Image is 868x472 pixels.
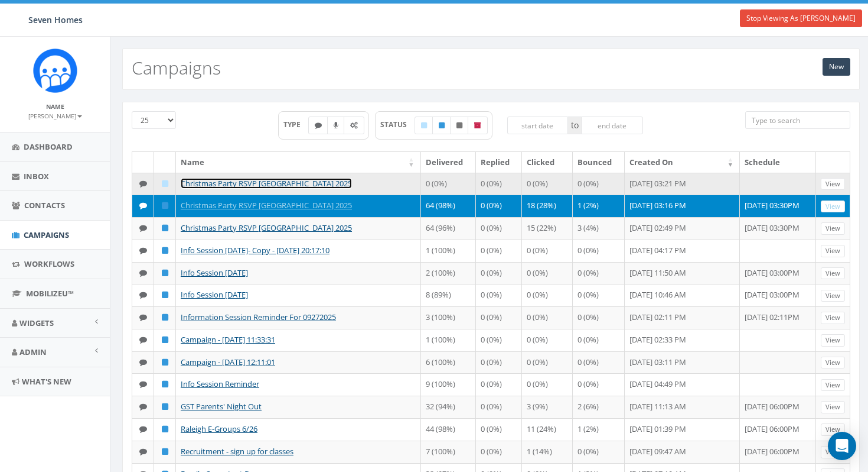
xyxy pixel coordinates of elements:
td: [DATE] 02:11PM [740,306,816,329]
td: 1 (100%) [421,329,477,351]
td: 64 (98%) [421,195,477,217]
td: [DATE] 02:49 PM [625,217,740,240]
i: Text SMS [139,224,147,232]
i: Text SMS [315,122,322,129]
i: Published [162,313,168,321]
label: Automated Message [344,117,364,134]
i: Text SMS [139,313,147,321]
i: Text SMS [139,269,147,277]
td: [DATE] 09:47 AM [625,441,740,463]
td: 0 (0%) [573,373,625,396]
h2: Campaigns [132,58,221,77]
a: Recruitment - sign up for classes [181,446,293,457]
td: 0 (0%) [522,262,573,285]
td: 0 (0%) [573,240,625,262]
td: 0 (0%) [421,173,477,195]
td: 0 (0%) [573,173,625,195]
th: Created On: activate to sort column ascending [625,152,740,173]
a: View [821,178,845,190]
a: Christmas Party RSVP [GEOGRAPHIC_DATA] 2025 [181,222,352,233]
td: 0 (0%) [573,441,625,463]
img: Rally_Corp_Icon.png [33,49,77,93]
td: 8 (89%) [421,284,477,306]
td: [DATE] 04:49 PM [625,373,740,396]
td: [DATE] 03:30PM [740,195,816,217]
td: 1 (14%) [522,441,573,463]
span: What's New [22,376,71,387]
i: Published [162,380,168,388]
i: Text SMS [139,403,147,410]
a: View [821,201,845,213]
td: 0 (0%) [476,396,521,418]
i: Published [162,269,168,277]
input: start date [507,117,569,134]
td: 0 (0%) [573,329,625,351]
label: Published [432,117,451,134]
td: 0 (0%) [573,284,625,306]
td: [DATE] 03:11 PM [625,351,740,374]
span: Admin [19,347,47,357]
a: Info Session [DATE] [181,267,248,278]
small: [PERSON_NAME] [28,112,82,120]
td: 0 (0%) [476,262,521,285]
span: Contacts [24,200,65,211]
span: Widgets [19,318,54,328]
small: Name [46,102,64,111]
a: New [823,58,850,76]
i: Text SMS [139,448,147,455]
td: [DATE] 10:46 AM [625,284,740,306]
td: 0 (0%) [476,418,521,441]
i: Published [162,291,168,299]
i: Unpublished [456,122,462,129]
td: 3 (9%) [522,396,573,418]
i: Published [439,122,445,129]
label: Draft [415,117,433,134]
i: Published [162,403,168,410]
div: Open Intercom Messenger [828,432,856,460]
td: [DATE] 11:50 AM [625,262,740,285]
td: 0 (0%) [522,173,573,195]
a: [PERSON_NAME] [28,110,82,121]
td: 0 (0%) [522,351,573,374]
span: Inbox [24,171,49,182]
td: 0 (0%) [522,306,573,329]
td: 15 (22%) [522,217,573,240]
i: Published [162,425,168,433]
a: Stop Viewing As [PERSON_NAME] [740,9,862,27]
span: TYPE [283,119,309,130]
td: 0 (0%) [573,351,625,374]
i: Text SMS [139,380,147,388]
td: [DATE] 06:00PM [740,418,816,441]
a: Information Session Reminder For 09272025 [181,312,336,322]
td: [DATE] 01:39 PM [625,418,740,441]
td: 7 (100%) [421,441,477,463]
td: 1 (2%) [573,195,625,217]
td: [DATE] 02:11 PM [625,306,740,329]
td: 0 (0%) [476,240,521,262]
th: Bounced [573,152,625,173]
span: Campaigns [24,229,69,240]
td: 0 (0%) [476,306,521,329]
td: 1 (2%) [573,418,625,441]
a: View [821,334,845,347]
td: [DATE] 03:00PM [740,262,816,285]
td: 0 (0%) [573,306,625,329]
th: Clicked [522,152,573,173]
span: to [568,117,582,134]
td: 0 (0%) [476,173,521,195]
td: 0 (0%) [476,217,521,240]
label: Text SMS [308,117,328,134]
td: 1 (100%) [421,240,477,262]
td: 64 (96%) [421,217,477,240]
i: Text SMS [139,425,147,433]
i: Ringless Voice Mail [334,122,338,129]
span: Workflows [24,258,74,269]
th: Schedule [740,152,816,173]
a: View [821,267,845,280]
td: [DATE] 06:00PM [740,441,816,463]
a: Campaign - [DATE] 12:11:01 [181,357,275,367]
td: 0 (0%) [522,329,573,351]
td: [DATE] 02:33 PM [625,329,740,351]
span: MobilizeU™ [26,288,74,299]
td: [DATE] 03:21 PM [625,173,740,195]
